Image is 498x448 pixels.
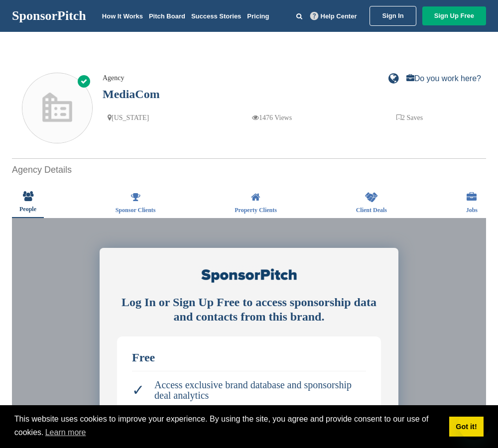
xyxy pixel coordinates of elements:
a: Sign In [370,6,416,26]
a: Help Center [308,10,359,22]
a: Do you work here? [406,75,481,83]
span: People [19,206,36,212]
p: [US_STATE] [108,112,149,124]
span: Jobs [466,207,478,213]
a: Success Stories [191,12,241,20]
img: Sponsorpitch & MediaCom [22,74,92,143]
li: Access exclusive brand database and sponsorship deal analytics [132,375,366,406]
a: Pitch Board [149,12,185,20]
a: Sign Up Free [422,6,486,25]
span: Sponsor Clients [116,207,156,213]
h2: Agency Details [12,163,486,177]
a: learn more about cookies [44,425,88,440]
a: dismiss cookie message [449,417,484,437]
div: Free [132,351,366,363]
div: Log In or Sign Up Free to access sponsorship data and contacts from this brand. [117,295,381,324]
span: ✓ [132,385,144,395]
p: 1476 Views [252,112,292,124]
span: Client Deals [356,207,387,213]
a: SponsorPitch [12,9,86,22]
span: Property Clients [235,207,277,213]
p: 2 Saves [396,112,423,124]
iframe: Button to launch messaging window [458,408,490,440]
a: How It Works [102,12,143,20]
span: This website uses cookies to improve your experience. By using the site, you agree and provide co... [14,413,441,440]
a: Pricing [247,12,269,20]
div: Agency [103,73,451,84]
a: MediaCom [103,88,160,101]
